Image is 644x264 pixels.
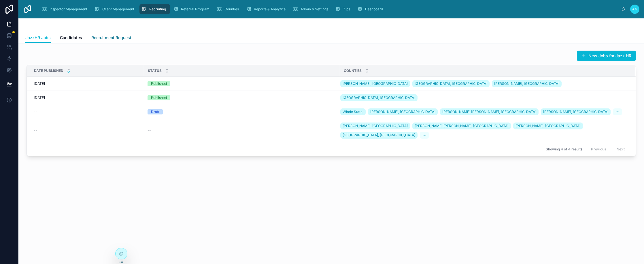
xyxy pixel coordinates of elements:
a: Published [148,81,337,86]
a: -- [34,128,141,133]
span: [PERSON_NAME] [PERSON_NAME], [GEOGRAPHIC_DATA] [442,110,536,114]
a: Candidates [60,32,82,44]
span: [PERSON_NAME], [GEOGRAPHIC_DATA] [343,81,408,86]
span: Reports & Analytics [254,7,286,12]
a: [DATE] [34,81,141,86]
span: Zips [343,7,350,12]
span: Counties [224,7,239,12]
span: [PERSON_NAME], [GEOGRAPHIC_DATA] [543,110,608,114]
a: Reports & Analytics [244,4,290,14]
span: [PERSON_NAME] [PERSON_NAME], [GEOGRAPHIC_DATA] [415,124,509,128]
span: [PERSON_NAME], [GEOGRAPHIC_DATA] [343,124,408,128]
a: Whole State, [340,108,366,115]
a: [PERSON_NAME], [GEOGRAPHIC_DATA][GEOGRAPHIC_DATA], [GEOGRAPHIC_DATA][PERSON_NAME], [GEOGRAPHIC_DATA] [340,79,628,88]
a: [GEOGRAPHIC_DATA], [GEOGRAPHIC_DATA] [340,132,418,139]
span: [GEOGRAPHIC_DATA], [GEOGRAPHIC_DATA] [343,133,415,137]
span: Recruitment Request [91,35,131,41]
span: Status [148,68,162,73]
a: Counties [215,4,243,14]
a: Inspector Management [40,4,91,14]
span: [GEOGRAPHIC_DATA], [GEOGRAPHIC_DATA] [415,81,487,86]
a: Dashboard [355,4,387,14]
span: Counties [344,68,362,73]
div: Draft [151,109,159,114]
span: AG [632,7,637,12]
a: [PERSON_NAME], [GEOGRAPHIC_DATA][PERSON_NAME] [PERSON_NAME], [GEOGRAPHIC_DATA][PERSON_NAME], [GEO... [340,121,628,140]
a: [PERSON_NAME], [GEOGRAPHIC_DATA] [340,80,410,87]
div: Published [151,95,167,100]
span: Recruiting [149,7,166,12]
a: Client Management [92,4,138,14]
a: Recruitment Request [91,32,131,44]
a: [PERSON_NAME] [PERSON_NAME], [GEOGRAPHIC_DATA] [440,108,539,115]
a: Referral Program [171,4,214,14]
span: Admin & Settings [301,7,328,12]
span: [PERSON_NAME], [GEOGRAPHIC_DATA] [494,81,559,86]
a: [PERSON_NAME], [GEOGRAPHIC_DATA] [340,123,410,129]
div: scrollable content [37,3,621,16]
span: Date published [34,68,63,73]
a: [GEOGRAPHIC_DATA], [GEOGRAPHIC_DATA] [340,94,418,101]
span: [GEOGRAPHIC_DATA], [GEOGRAPHIC_DATA] [343,95,415,100]
a: -- [34,110,141,114]
span: Client Management [102,7,134,12]
img: App logo [23,5,32,14]
span: Referral Program [181,7,209,12]
span: JazzHR Jobs [25,35,51,41]
a: Whole State,[PERSON_NAME], [GEOGRAPHIC_DATA][PERSON_NAME] [PERSON_NAME], [GEOGRAPHIC_DATA][PERSON... [340,107,628,116]
a: [PERSON_NAME], [GEOGRAPHIC_DATA] [541,108,611,115]
a: [GEOGRAPHIC_DATA], [GEOGRAPHIC_DATA] [340,93,628,102]
span: [DATE] [34,95,45,100]
a: [PERSON_NAME], [GEOGRAPHIC_DATA] [368,108,438,115]
a: [PERSON_NAME], [GEOGRAPHIC_DATA] [492,80,562,87]
a: [DATE] [34,95,141,100]
a: Zips [333,4,354,14]
a: Draft [148,109,337,114]
div: Published [151,81,167,86]
span: Dashboard [365,7,383,12]
a: [PERSON_NAME] [PERSON_NAME], [GEOGRAPHIC_DATA] [412,123,511,129]
span: Candidates [60,35,82,41]
a: JazzHR Jobs [25,32,51,43]
span: -- [34,128,37,133]
span: [PERSON_NAME], [GEOGRAPHIC_DATA] [370,110,435,114]
span: -- [148,128,151,133]
span: Whole State, [343,110,363,114]
span: Inspector Management [50,7,87,12]
a: Admin & Settings [291,4,332,14]
span: [PERSON_NAME], [GEOGRAPHIC_DATA] [515,124,581,128]
a: Published [148,95,337,100]
a: [GEOGRAPHIC_DATA], [GEOGRAPHIC_DATA] [412,80,490,87]
a: [PERSON_NAME], [GEOGRAPHIC_DATA] [513,123,583,129]
span: [DATE] [34,81,45,86]
a: -- [148,128,337,133]
span: Showing 4 of 4 results [546,147,582,152]
span: -- [34,110,37,114]
a: Recruiting [139,4,170,14]
button: New Jobs for Jazz HR [577,51,636,61]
